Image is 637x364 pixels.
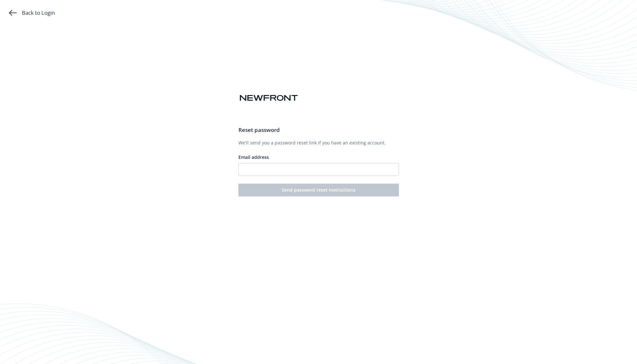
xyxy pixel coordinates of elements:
[238,184,399,196] button: Send password reset instructions
[238,139,399,146] p: We'll send you a password reset link if you have an existing account.
[238,154,269,160] span: Email address
[238,126,399,134] h3: Reset password
[238,92,299,104] img: Newfront logo
[282,187,356,193] span: Send password reset instructions
[9,9,55,17] a: Back to Login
